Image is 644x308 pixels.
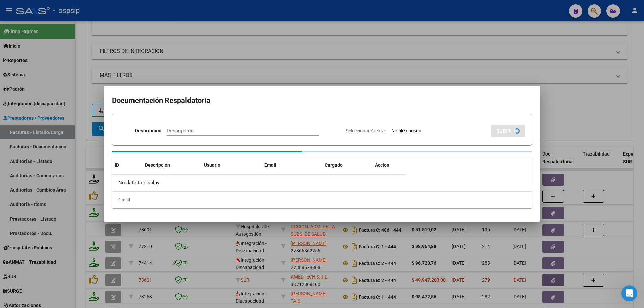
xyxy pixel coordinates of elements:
datatable-header-cell: Accion [372,158,406,172]
span: ID [115,162,119,168]
span: Descripción [145,162,170,168]
datatable-header-cell: Usuario [201,158,262,172]
h2: Documentación Respaldatoria [112,94,532,107]
datatable-header-cell: Descripción [142,158,201,172]
iframe: Intercom live chat [621,285,637,301]
div: No data to display [112,175,406,191]
span: Accion [375,162,389,168]
span: Usuario [204,162,220,168]
span: Email [264,162,276,168]
datatable-header-cell: Email [262,158,322,172]
button: SUBIR [491,125,525,137]
p: Descripción [135,127,161,135]
span: SUBIR [496,128,511,134]
span: Cargado [325,162,343,168]
datatable-header-cell: Cargado [322,158,372,172]
span: Seleccionar Archivo [346,128,386,133]
div: 0 total [112,192,532,208]
datatable-header-cell: ID [112,158,142,172]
